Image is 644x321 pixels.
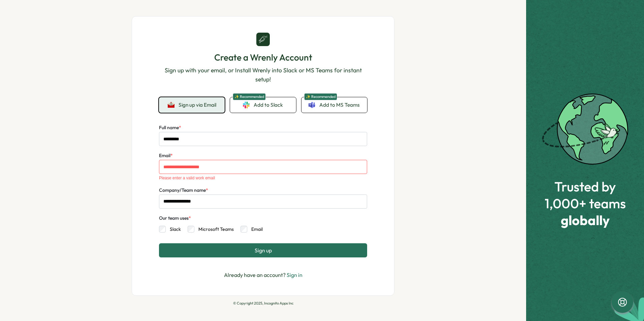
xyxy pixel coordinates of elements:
[166,226,181,233] label: Slack
[304,93,337,100] span: ✨ Recommended
[159,176,367,180] div: Please enter a valid work email
[159,124,181,132] label: Full name
[255,247,272,253] span: Sign up
[545,196,626,211] span: 1,000+ teams
[233,93,266,100] span: ✨ Recommended
[230,97,296,113] a: ✨ RecommendedAdd to Slack
[301,97,367,113] a: ✨ RecommendedAdd to MS Teams
[254,101,283,109] span: Add to Slack
[159,97,225,113] button: Sign up via Email
[132,301,394,306] p: © Copyright 2025, Incognito Apps Inc
[545,213,626,227] span: globally
[159,243,367,257] button: Sign up
[224,271,302,279] p: Already have an account?
[159,66,367,84] p: Sign up with your email, or Install Wrenly into Slack or MS Teams for instant setup!
[159,152,173,159] label: Email
[159,51,367,63] h1: Create a Wrenly Account
[319,101,360,109] span: Add to MS Teams
[287,272,302,278] a: Sign in
[247,226,263,233] label: Email
[545,179,626,194] span: Trusted by
[194,226,234,233] label: Microsoft Teams
[159,187,208,194] label: Company/Team name
[159,215,191,222] div: Our team uses
[179,102,216,108] span: Sign up via Email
